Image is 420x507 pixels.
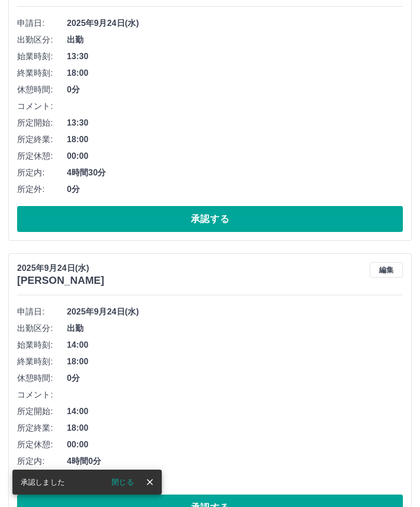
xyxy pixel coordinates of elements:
[17,275,104,286] h3: [PERSON_NAME]
[17,183,67,196] span: 所定外:
[67,84,403,96] span: 0分
[67,133,403,146] span: 18:00
[67,117,403,129] span: 13:30
[67,439,403,451] span: 00:00
[17,117,67,129] span: 所定開始:
[17,405,67,418] span: 所定開始:
[17,439,67,451] span: 所定休憩:
[67,50,403,63] span: 13:30
[142,474,158,490] button: close
[67,67,403,79] span: 18:00
[17,50,67,63] span: 始業時刻:
[67,150,403,162] span: 00:00
[21,473,65,491] div: 承認しました
[67,472,403,484] span: 0分
[17,262,104,275] p: 2025年9月24日(水)
[17,133,67,146] span: 所定終業:
[17,84,67,96] span: 休憩時間:
[370,262,403,278] button: 編集
[17,322,67,335] span: 出勤区分:
[17,455,67,468] span: 所定内:
[67,322,403,335] span: 出勤
[17,67,67,79] span: 終業時刻:
[67,355,403,368] span: 18:00
[17,167,67,179] span: 所定内:
[17,389,67,401] span: コメント:
[67,34,403,46] span: 出勤
[103,474,142,490] button: 閉じる
[67,17,403,30] span: 2025年9月24日(水)
[17,422,67,434] span: 所定終業:
[17,372,67,385] span: 休憩時間:
[67,422,403,434] span: 18:00
[17,100,67,113] span: コメント:
[17,206,403,232] button: 承認する
[17,339,67,351] span: 始業時刻:
[17,306,67,318] span: 申請日:
[67,339,403,351] span: 14:00
[67,455,403,468] span: 4時間0分
[67,405,403,418] span: 14:00
[17,34,67,46] span: 出勤区分:
[17,355,67,368] span: 終業時刻:
[67,306,403,318] span: 2025年9月24日(水)
[67,167,403,179] span: 4時間30分
[17,17,67,30] span: 申請日:
[67,183,403,196] span: 0分
[17,150,67,162] span: 所定休憩:
[67,372,403,385] span: 0分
